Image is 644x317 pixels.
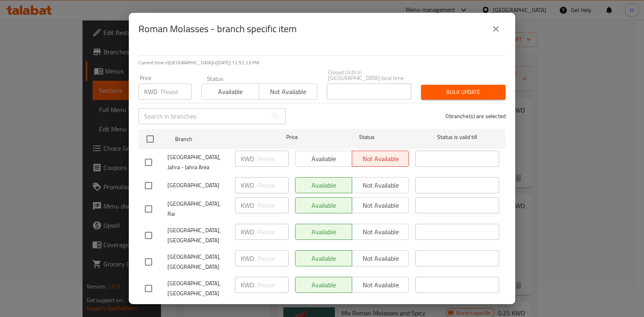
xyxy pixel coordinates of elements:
span: Bulk update [427,87,499,97]
input: Search in branches [138,108,267,124]
span: [GEOGRAPHIC_DATA], [GEOGRAPHIC_DATA] [167,278,229,299]
span: Not available [262,86,314,98]
input: Please enter price [257,277,289,293]
button: Available [201,84,259,100]
p: KWD [241,200,254,210]
p: KWD [144,87,157,96]
input: Please enter price [161,84,192,100]
p: KWD [241,154,254,164]
p: KWD [241,227,254,237]
span: Status [325,132,409,142]
button: Not available [259,84,317,100]
p: KWD [241,280,254,290]
input: Please enter price [257,151,289,167]
span: Price [265,132,319,142]
span: Branch [175,134,259,144]
p: KWD [241,180,254,190]
input: Please enter price [257,224,289,240]
span: [GEOGRAPHIC_DATA], [GEOGRAPHIC_DATA] [167,225,229,245]
input: Please enter price [257,250,289,266]
p: Current time in [GEOGRAPHIC_DATA] is [DATE] 12:52:23 PM [138,59,506,66]
h2: Roman Molasses - branch specific item [138,22,297,35]
p: 0 branche(s) are selected [446,112,506,120]
button: Bulk update [421,85,506,100]
span: Available [205,86,256,98]
span: [GEOGRAPHIC_DATA], Rai [167,199,229,219]
span: [GEOGRAPHIC_DATA], Jahra - Jahra Area [167,152,229,172]
button: close [486,19,506,39]
span: [GEOGRAPHIC_DATA], [GEOGRAPHIC_DATA] [167,252,229,272]
input: Please enter price [257,177,289,193]
span: Status is valid till [415,132,499,142]
input: Please enter price [257,197,289,213]
p: KWD [241,254,254,263]
span: [GEOGRAPHIC_DATA] [167,180,229,190]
